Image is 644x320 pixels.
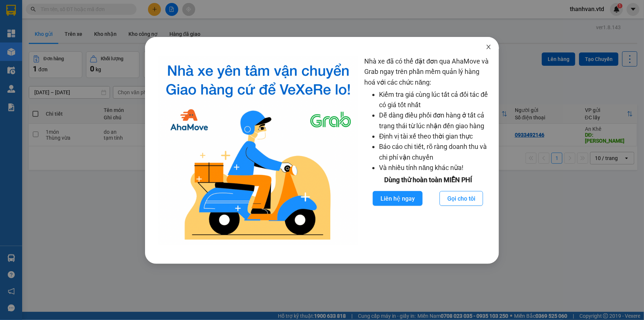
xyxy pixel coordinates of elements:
[364,175,492,185] div: Dùng thử hoàn toàn MIỄN PHÍ
[379,163,492,173] li: Và nhiều tính năng khác nữa!
[364,56,492,245] div: Nhà xe đã có thể đặt đơn qua AhaMove và Grab ngay trên phần mềm quản lý hàng hoá với các chức năng:
[373,191,423,206] button: Liên hệ ngay
[486,44,492,50] span: close
[478,37,499,58] button: Close
[379,89,492,110] li: Kiểm tra giá cùng lúc tất cả đối tác để có giá tốt nhất
[379,131,492,142] li: Định vị tài xế theo thời gian thực
[379,142,492,163] li: Báo cáo chi tiết, rõ ràng doanh thu và chi phí vận chuyển
[440,191,483,206] button: Gọi cho tôi
[447,194,475,203] span: Gọi cho tôi
[158,56,359,245] img: logo
[379,110,492,131] li: Dễ dàng điều phối đơn hàng ở tất cả trạng thái từ lúc nhận đến giao hàng
[380,194,415,203] span: Liên hệ ngay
